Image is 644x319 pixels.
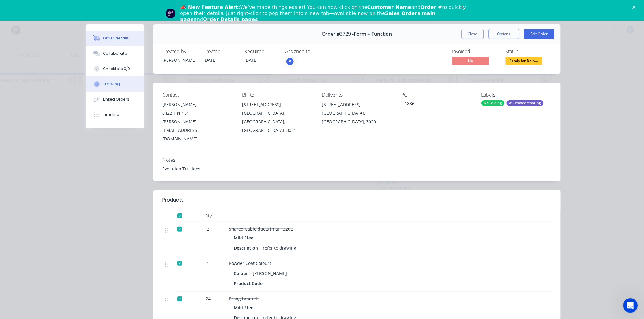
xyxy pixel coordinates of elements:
[190,210,227,222] div: Qty
[242,109,312,135] div: [GEOGRAPHIC_DATA], [GEOGRAPHIC_DATA], [GEOGRAPHIC_DATA], 3051
[163,165,551,172] div: Evolution Trustees
[322,92,392,98] div: Deliver to
[163,49,196,54] div: Created by
[506,57,542,66] button: Ready for Deliv...
[489,29,519,39] button: Options
[285,49,347,54] div: Assigned to
[229,260,272,266] span: Powder Coat Colours
[163,109,233,117] div: 0422 141 151
[452,57,489,65] span: No
[481,100,505,106] div: A7-Folding
[180,4,469,23] div: We’ve made things easier! You can now click on the and to quickly open their details. Just right-...
[86,76,144,92] button: Tracking
[402,100,472,109] div: JF1836
[86,107,144,122] button: Timeline
[103,66,130,72] div: Checklists 0/0
[322,109,392,126] div: [GEOGRAPHIC_DATA], [GEOGRAPHIC_DATA], 3020
[103,112,119,117] div: Timeline
[86,31,144,46] button: Order details
[234,303,257,312] div: Mild Steel
[402,92,472,98] div: PO
[234,233,257,242] div: Mild Steel
[163,100,233,109] div: [PERSON_NAME]
[322,31,354,37] span: Order #3729 -
[103,51,127,56] div: Collaborate
[203,17,258,22] b: Order Details pages
[322,100,392,109] div: [STREET_ADDRESS]
[207,226,210,232] span: 2
[261,243,299,252] div: refer to drawing
[245,49,278,54] div: Required
[229,296,260,302] span: Prong brackets
[204,57,217,63] span: [DATE]
[86,61,144,76] button: Checklists 0/0
[163,92,233,98] div: Contact
[86,92,144,107] button: Linked Orders
[163,117,233,143] div: [PERSON_NAME][EMAIL_ADDRESS][DOMAIN_NAME]
[524,29,554,39] button: Edit Order
[251,269,290,278] div: [PERSON_NAME]
[354,31,392,37] span: Form + Function
[462,29,484,39] button: Close
[234,279,269,288] div: Product Code: -
[506,57,542,65] span: Ready for Deliv...
[245,57,258,63] span: [DATE]
[506,49,551,54] div: Status
[285,57,295,66] button: P
[103,97,129,102] div: Linked Orders
[242,92,312,98] div: Bill to
[180,10,436,22] b: Sales Orders main page
[103,81,120,87] div: Tracking
[242,100,312,109] div: [STREET_ADDRESS]
[163,157,551,163] div: Notes
[86,46,144,61] button: Collaborate
[452,49,498,54] div: Invoiced
[367,4,411,10] b: Customer Name
[234,243,261,252] div: Description
[166,9,175,18] img: Profile image for Team
[421,4,442,10] b: Order #
[103,35,129,41] div: Order details
[206,295,211,302] span: 24
[229,226,293,232] span: Shared Cable ducts in at 1320L
[242,100,312,135] div: [STREET_ADDRESS][GEOGRAPHIC_DATA], [GEOGRAPHIC_DATA], [GEOGRAPHIC_DATA], 3051
[481,92,551,98] div: Labels
[207,260,210,266] span: 1
[632,6,638,9] div: Close
[507,100,544,106] div: A9-Powdercoating
[204,49,237,54] div: Created
[234,269,251,278] div: Colour
[623,298,638,313] iframe: Intercom live chat
[163,100,233,143] div: [PERSON_NAME]0422 141 151[PERSON_NAME][EMAIL_ADDRESS][DOMAIN_NAME]
[163,57,196,63] div: [PERSON_NAME]
[163,196,184,204] div: Products
[322,100,392,126] div: [STREET_ADDRESS][GEOGRAPHIC_DATA], [GEOGRAPHIC_DATA], 3020
[180,4,240,10] b: 📣 New Feature Alert:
